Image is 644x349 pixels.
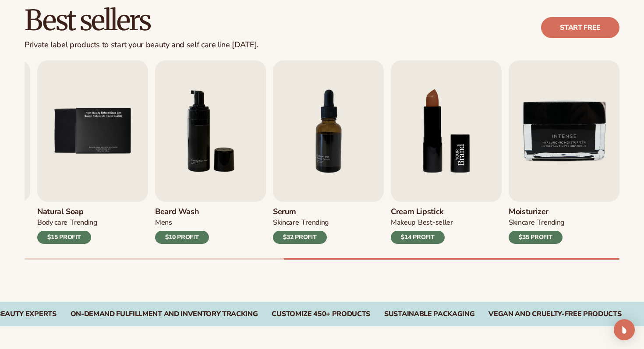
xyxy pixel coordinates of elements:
[37,231,91,244] div: $15 PROFIT
[541,17,619,38] a: Start free
[391,218,415,227] div: MAKEUP
[391,231,445,244] div: $14 PROFIT
[384,310,474,318] div: SUSTAINABLE PACKAGING
[37,207,97,217] h3: Natural Soap
[537,218,564,227] div: TRENDING
[155,207,209,217] h3: Beard Wash
[391,207,453,217] h3: Cream Lipstick
[418,218,453,227] div: BEST-SELLER
[25,40,258,50] div: Private label products to start your beauty and self care line [DATE].
[509,218,534,227] div: SKINCARE
[509,231,563,244] div: $35 PROFIT
[155,218,172,227] div: mens
[301,218,328,227] div: TRENDING
[273,218,299,227] div: SKINCARE
[488,310,621,318] div: VEGAN AND CRUELTY-FREE PRODUCTS
[155,60,266,244] a: 6 / 9
[509,60,619,244] a: 9 / 9
[273,207,329,217] h3: Serum
[614,319,635,340] div: Open Intercom Messenger
[391,60,502,202] img: Shopify Image 12
[70,218,97,227] div: TRENDING
[37,60,148,244] a: 5 / 9
[273,60,384,244] a: 7 / 9
[273,231,327,244] div: $32 PROFIT
[272,310,370,318] div: CUSTOMIZE 450+ PRODUCTS
[71,310,258,318] div: On-Demand Fulfillment and Inventory Tracking
[509,207,564,217] h3: Moisturizer
[37,218,67,227] div: BODY Care
[25,6,258,35] h2: Best sellers
[391,60,502,244] a: 8 / 9
[155,231,209,244] div: $10 PROFIT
